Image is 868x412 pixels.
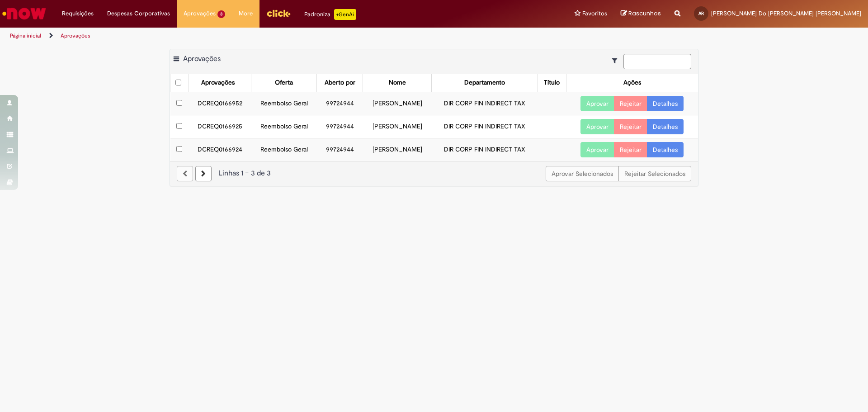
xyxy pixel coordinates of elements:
div: Linhas 1 − 3 de 3 [177,168,691,179]
span: Aprovações [183,54,221,63]
span: [PERSON_NAME] Do [PERSON_NAME] [PERSON_NAME] [711,9,861,17]
div: Título [544,78,560,87]
div: Oferta [275,78,293,87]
div: Nome [389,78,406,87]
td: DIR CORP FIN INDIRECT TAX [431,115,538,138]
td: DIR CORP FIN INDIRECT TAX [431,138,538,161]
button: Rejeitar [614,119,647,134]
td: 99724944 [317,115,363,138]
div: Aberto por [325,78,355,87]
span: Despesas Corporativas [107,9,170,18]
th: Aprovações [189,74,251,92]
img: ServiceNow [1,5,47,23]
span: More [239,9,253,18]
td: DCREQ0166925 [189,115,251,138]
a: Aprovações [61,32,90,39]
div: Ações [623,78,641,87]
div: Aprovações [201,78,235,87]
span: Aprovações [184,9,216,18]
a: Página inicial [10,32,41,39]
span: Rascunhos [628,9,661,18]
td: DIR CORP FIN INDIRECT TAX [431,92,538,115]
td: Reembolso Geral [251,138,316,161]
button: Aprovar [580,96,614,111]
td: [PERSON_NAME] [363,115,431,138]
td: [PERSON_NAME] [363,138,431,161]
div: Departamento [464,78,505,87]
img: click_logo_yellow_360x200.png [266,6,291,20]
td: Reembolso Geral [251,92,316,115]
ul: Trilhas de página [7,28,572,44]
span: 3 [217,10,225,18]
a: Detalhes [647,96,684,111]
a: Rascunhos [621,9,661,18]
td: [PERSON_NAME] [363,92,431,115]
td: 99724944 [317,138,363,161]
td: 99724944 [317,92,363,115]
p: +GenAi [334,9,356,20]
td: DCREQ0166952 [189,92,251,115]
button: Aprovar [580,119,614,134]
button: Rejeitar [614,96,647,111]
button: Aprovar [580,142,614,157]
span: Requisições [62,9,94,18]
td: DCREQ0166924 [189,138,251,161]
a: Detalhes [647,142,684,157]
span: Favoritos [582,9,607,18]
i: Mostrar filtros para: Suas Solicitações [612,57,622,64]
a: Detalhes [647,119,684,134]
div: Padroniza [304,9,356,20]
button: Rejeitar [614,142,647,157]
td: Reembolso Geral [251,115,316,138]
span: AR [698,10,704,16]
